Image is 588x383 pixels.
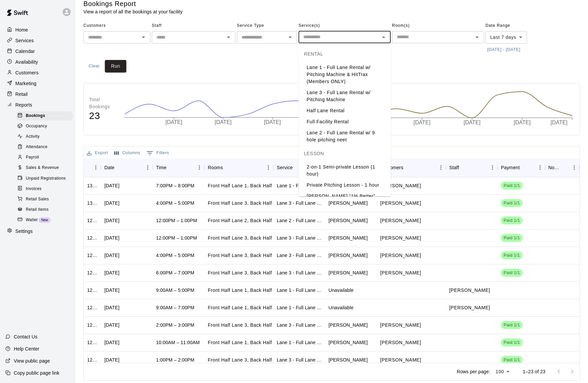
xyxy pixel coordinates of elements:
[5,89,70,99] a: Retail
[153,158,204,177] div: Time
[87,339,97,346] div: 1275479
[299,191,391,209] li: [PERSON_NAME] "1% Better" Mental Performance Program
[16,111,75,121] a: Bookings
[277,357,322,363] div: Lane 3 - Full Lane Rental w/ Pitching Machine
[380,252,421,259] p: Braden Cunningham
[224,33,233,42] button: Open
[514,120,531,125] tspan: [DATE]
[277,158,293,177] div: Service
[91,163,101,173] button: Menu
[208,158,223,177] div: Rooms
[299,145,391,162] div: LESSON
[115,163,124,172] button: Sort
[285,33,295,42] button: Open
[156,322,194,328] div: 2:00PM – 3:00PM
[15,80,37,87] p: Marketing
[264,119,280,125] tspan: [DATE]
[145,148,171,158] button: Show filters
[560,163,569,172] button: Sort
[472,33,482,42] button: Open
[194,163,204,173] button: Menu
[143,163,153,173] button: Menu
[16,184,73,194] div: Invoices
[299,180,391,191] li: Private Pitching Lesson - 1 hour
[167,163,176,172] button: Sort
[16,163,73,173] div: Sales & Revenue
[498,158,545,177] div: Payment
[16,163,75,173] a: Sales & Revenue
[104,217,119,224] div: Wed, Aug 13, 2025
[156,304,194,311] div: 9:00AM – 7:00PM
[156,158,167,177] div: Time
[5,226,70,236] a: Settings
[87,357,97,363] div: 1275404
[26,217,38,224] span: Wallet
[204,158,273,177] div: Rooms
[16,142,75,152] a: Attendance
[104,287,119,294] div: Tue, Aug 12, 2025
[449,304,490,311] p: David Klein
[464,120,480,125] tspan: [DATE]
[485,20,544,31] span: Date Range
[16,121,75,131] a: Occupancy
[208,182,289,189] p: Front Half Lane 1, Back Half Lane 1
[26,175,66,182] span: Unpaid Registrations
[436,163,446,173] button: Menu
[104,304,119,311] div: Mon, Aug 11, 2025
[277,339,322,346] div: Lane 1 - Full Lane Rental w/ Pitching Machine & HitTrax (Members ONLY)
[485,31,527,44] div: Last 7 days
[5,100,70,110] a: Reports
[26,123,47,130] span: Occupancy
[501,270,523,276] span: Paid 1/1
[87,269,97,276] div: 1295188
[16,132,75,142] a: Activity
[299,46,391,62] div: RENTAL
[15,228,33,235] p: Settings
[569,163,579,173] button: Menu
[277,304,322,311] div: Lane 1 - Full Lane Rental w/ Pitching Machine & HitTrax (Members ONLY)
[328,217,368,224] div: Aric Saunders
[237,20,297,31] span: Service Type
[5,36,70,46] a: Services
[156,269,194,276] div: 6:00PM – 7:00PM
[16,111,73,121] div: Bookings
[277,287,322,294] div: Lane 1 - Full Lane Rental w/ Pitching Machine & HitTrax (Members ONLY)
[299,105,391,116] li: Half Lane Rental
[380,269,421,276] p: Brad Prendergast
[15,102,32,108] p: Reports
[5,68,70,78] a: Customers
[380,217,421,224] p: Austin Saunders
[87,252,97,259] div: 1296403
[501,217,523,224] span: Paid 1/1
[208,304,289,311] p: Front Half Lane 1, Back Half Lane 1
[380,235,421,242] p: Paul Treptow
[89,110,118,122] h4: 23
[214,119,231,125] tspan: [DATE]
[26,206,49,213] span: Retail Items
[16,152,75,163] a: Payroll
[5,25,70,35] a: Home
[26,154,39,161] span: Payroll
[380,357,421,364] p: Jimmy Jack
[379,33,388,42] button: Close
[548,158,560,177] div: Notes
[535,163,545,173] button: Menu
[328,252,368,259] div: Benjamin Cunningham
[104,357,119,363] div: Sat, Aug 09, 2025
[208,357,289,364] p: Front Half Lane 3, Back Half Lane 3
[5,57,70,67] div: Availability
[104,269,119,276] div: Tue, Aug 12, 2025
[377,158,446,177] div: Customers
[156,357,194,363] div: 1:00PM – 2:00PM
[83,8,183,15] p: View a report of all the bookings at your facility
[83,20,150,31] span: Customers
[87,235,97,241] div: 1298806
[414,120,431,125] tspan: [DATE]
[16,142,73,152] div: Attendance
[380,158,403,177] div: Customers
[550,120,567,125] tspan: [DATE]
[208,235,289,242] p: Front Half Lane 3, Back Half Lane 3
[501,200,523,206] span: Paid 1/1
